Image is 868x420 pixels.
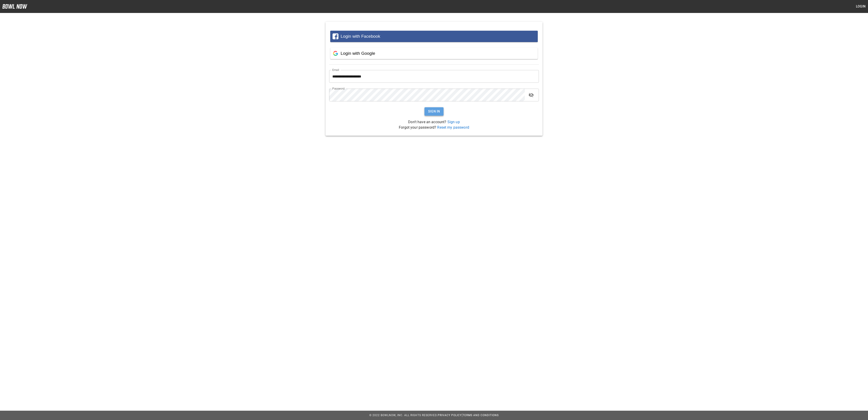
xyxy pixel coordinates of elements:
a: Privacy Policy [438,414,462,417]
button: Login with Facebook [330,31,538,42]
a: Reset my password [437,125,469,130]
button: Login with Google [330,48,538,59]
button: Sign In [424,107,444,116]
p: Forgot your password? [329,125,539,130]
span: © 2022 BowlNow, Inc. All Rights Reserved. [369,414,438,417]
a: Terms and Conditions [463,414,499,417]
img: logo [2,4,27,9]
span: Login with Facebook [341,34,380,39]
p: Don't have an account? [329,119,539,125]
span: Login with Google [341,51,375,56]
button: Login [853,2,868,11]
a: Sign up [447,120,460,124]
button: toggle password visibility [527,90,536,100]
